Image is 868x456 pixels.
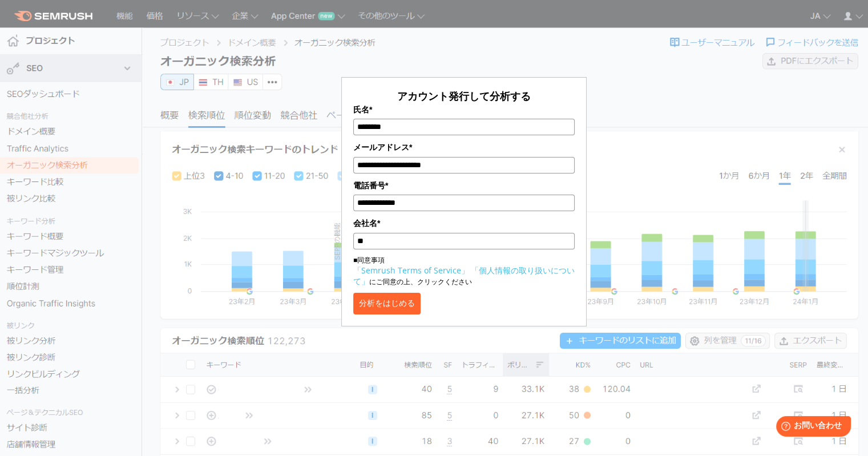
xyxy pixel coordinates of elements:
p: ■同意事項 にご同意の上、クリックください [353,255,575,287]
label: 電話番号* [353,179,575,192]
button: 分析をはじめる [353,293,421,314]
a: 「Semrush Terms of Service」 [353,265,469,276]
span: アカウント発行して分析する [397,89,531,103]
iframe: Help widget launcher [766,411,855,443]
a: 「個人情報の取り扱いについて」 [353,265,575,286]
label: メールアドレス* [353,141,575,154]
